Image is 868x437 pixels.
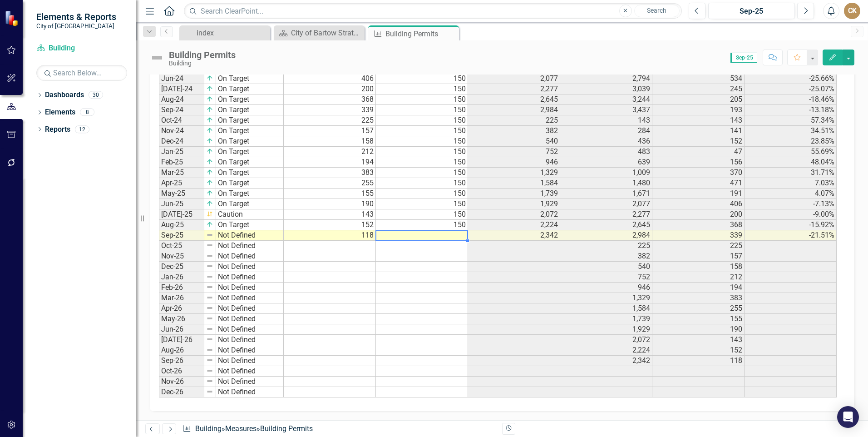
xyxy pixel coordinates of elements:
img: 8DAGhfEEPCf229AAAAAElFTkSuQmCC [206,367,213,374]
td: 212 [284,147,376,157]
td: Not Defined [216,230,284,241]
td: Not Defined [216,377,284,387]
td: 34.51% [745,126,837,136]
td: 150 [376,178,468,189]
td: 152 [284,220,376,230]
img: v3YYN6tj8cIIQQQgghhBBCF9k3ng1qE9ojsbYAAAAASUVORK5CYII= [206,158,213,165]
td: On Target [216,84,284,94]
td: On Target [216,157,284,168]
img: 8DAGhfEEPCf229AAAAAElFTkSuQmCC [206,388,213,395]
td: On Target [216,136,284,147]
td: 2,072 [468,209,560,220]
td: On Target [216,126,284,136]
td: 150 [376,199,468,209]
div: 30 [89,91,103,99]
td: On Target [216,94,284,105]
td: 141 [652,126,745,136]
td: 1,329 [468,168,560,178]
td: 406 [652,199,745,209]
td: On Target [216,105,284,115]
div: » » [182,424,495,434]
td: Not Defined [216,272,284,283]
td: 406 [284,74,376,84]
td: 150 [376,189,468,199]
td: 190 [652,324,745,335]
td: Oct-25 [159,241,204,251]
td: 47 [652,147,745,157]
td: 2,645 [468,94,560,105]
td: 194 [284,157,376,168]
td: 23.85% [745,136,837,147]
td: 157 [284,126,376,136]
td: Feb-26 [159,283,204,293]
input: Search ClearPoint... [184,3,682,19]
td: 1,009 [560,168,652,178]
td: Not Defined [216,303,284,314]
a: City of Bartow Strategy and Performance Dashboard [276,27,362,39]
td: 1,329 [560,293,652,303]
div: Building Permits [385,28,457,40]
td: 7.03% [745,178,837,189]
td: Oct-26 [159,366,204,377]
td: 48.04% [745,157,837,168]
td: 4.07% [745,189,837,199]
td: 150 [376,84,468,94]
td: 212 [652,272,745,283]
td: On Target [216,115,284,126]
td: Dec-25 [159,262,204,272]
td: 225 [284,115,376,126]
td: Jan-26 [159,272,204,283]
td: 157 [652,251,745,262]
img: v3YYN6tj8cIIQQQgghhBBCF9k3ng1qE9ojsbYAAAAASUVORK5CYII= [206,106,213,113]
td: Not Defined [216,345,284,356]
td: Mar-26 [159,293,204,303]
img: v3YYN6tj8cIIQQQgghhBBCF9k3ng1qE9ojsbYAAAAASUVORK5CYII= [206,189,213,197]
td: 200 [284,84,376,94]
td: 150 [376,220,468,230]
td: 150 [376,157,468,168]
td: Feb-25 [159,157,204,168]
td: 339 [284,105,376,115]
td: -25.66% [745,74,837,84]
button: Sep-25 [708,3,795,19]
td: 436 [560,136,652,147]
td: 382 [468,126,560,136]
td: Jun-24 [159,74,204,84]
td: Dec-26 [159,387,204,397]
td: Dec-24 [159,136,204,147]
td: 225 [652,241,745,251]
button: CK [844,3,860,19]
td: Aug-26 [159,345,204,356]
td: Apr-26 [159,303,204,314]
td: 156 [652,157,745,168]
td: 2,984 [560,230,652,241]
img: 8DAGhfEEPCf229AAAAAElFTkSuQmCC [206,325,213,333]
td: 1,584 [560,303,652,314]
img: v3YYN6tj8cIIQQQgghhBBCF9k3ng1qE9ojsbYAAAAASUVORK5CYII= [206,221,213,228]
td: On Target [216,189,284,199]
td: Not Defined [216,283,284,293]
td: 2,277 [468,84,560,94]
div: Building [169,60,236,67]
td: 1,739 [560,314,652,324]
img: v3YYN6tj8cIIQQQgghhBBCF9k3ng1qE9ojsbYAAAAASUVORK5CYII= [206,179,213,186]
td: Jun-26 [159,324,204,335]
td: 245 [652,84,745,94]
td: 2,077 [468,74,560,84]
img: Not Defined [150,50,164,65]
td: Not Defined [216,324,284,335]
td: 193 [652,105,745,115]
td: 471 [652,178,745,189]
td: 540 [468,136,560,147]
img: UMyEv5qzAoqDSeGEb21mzWV6bNoMzgFq8a5NhxZfM2H4lrESlBL8B1PAxOyWM4dTzqbBWIamJ0M5rTNh5gGsip3ggSmQhE7nF... [206,210,213,218]
img: 8DAGhfEEPCf229AAAAAElFTkSuQmCC [206,242,213,249]
td: 2,984 [468,105,560,115]
span: Sep-25 [730,53,757,63]
img: v3YYN6tj8cIIQQQgghhBBCF9k3ng1qE9ojsbYAAAAASUVORK5CYII= [206,95,213,103]
td: Oct-24 [159,115,204,126]
td: Sep-26 [159,356,204,366]
td: Not Defined [216,241,284,251]
div: Building Permits [169,50,236,60]
div: City of Bartow Strategy and Performance Dashboard [291,27,362,39]
img: 8DAGhfEEPCf229AAAAAElFTkSuQmCC [206,252,213,259]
